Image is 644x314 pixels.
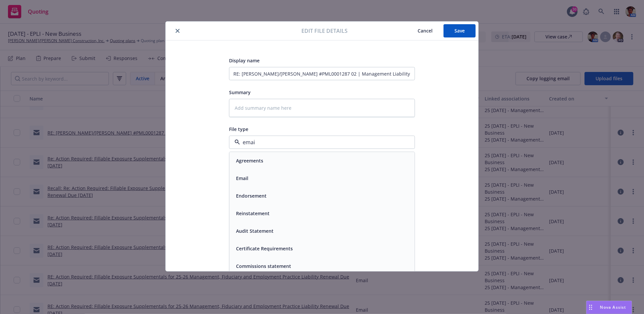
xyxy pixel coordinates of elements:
[407,24,443,37] button: Cancel
[236,245,293,252] button: Certificate Requirements
[302,27,348,35] span: Edit file details
[587,301,595,314] div: Drag to move
[240,138,401,146] input: Filter by keyword
[236,157,263,164] button: Agreements
[418,28,433,34] span: Cancel
[600,304,626,310] span: Nova Assist
[236,263,291,270] button: Commissions statement
[236,175,248,182] button: Email
[586,301,632,314] button: Nova Assist
[229,126,248,132] span: File type
[229,89,251,95] span: Summary
[174,27,182,35] button: close
[229,57,260,64] span: Display name
[229,67,415,80] input: Add display name here
[443,24,476,37] button: Save
[236,228,274,235] button: Audit Statement
[236,210,270,217] button: Reinstatement
[236,193,267,200] button: Endorsement
[454,28,465,34] span: Save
